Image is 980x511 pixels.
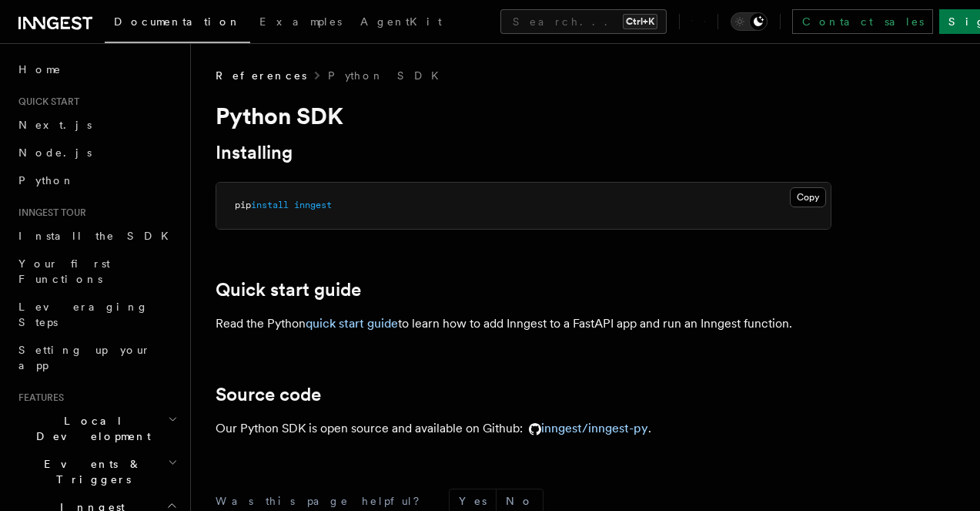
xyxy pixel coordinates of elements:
a: Node.js [12,139,181,166]
a: Installing [216,142,293,163]
button: Events & Triggers [12,450,181,493]
a: inngest/inngest-py [523,421,648,435]
kbd: Ctrl+K [623,14,657,29]
span: Documentation [114,15,241,28]
span: Examples [259,15,342,28]
span: Install the SDK [18,230,178,242]
span: Local Development [12,413,168,444]
span: Inngest tour [12,207,86,219]
a: Home [12,55,181,83]
span: Python [18,174,75,187]
span: Events & Triggers [12,456,168,487]
a: Source code [216,384,321,405]
a: Python [12,166,181,194]
span: Features [12,392,64,404]
button: Search...Ctrl+K [500,9,667,34]
a: Contact sales [792,9,933,34]
a: Install the SDK [12,222,181,250]
span: AgentKit [360,15,442,28]
span: Your first Functions [18,257,110,285]
span: pip [235,200,251,210]
span: install [251,200,289,210]
button: Copy [790,187,826,207]
p: Was this page helpful? [216,493,430,509]
button: Toggle dark mode [731,12,768,31]
p: Read the Python to learn how to add Inngest to a FastAPI app and run an Inngest function. [216,313,831,335]
span: Home [18,62,62,77]
a: quick start guide [306,316,398,331]
a: Python SDK [328,68,448,83]
h1: Python SDK [216,102,831,129]
span: Node.js [18,146,92,159]
a: Documentation [105,5,250,43]
a: Next.js [12,111,181,139]
a: Quick start guide [216,279,361,301]
p: Our Python SDK is open source and available on Github: . [216,418,831,439]
a: Setting up your app [12,336,181,379]
span: Next.js [18,119,92,131]
button: Local Development [12,407,181,450]
span: inngest [294,200,332,210]
span: Quick start [12,96,79,108]
span: References [216,68,306,83]
a: Leveraging Steps [12,293,181,336]
a: Your first Functions [12,250,181,293]
span: Leveraging Steps [18,301,149,328]
a: Examples [250,5,351,42]
a: AgentKit [351,5,451,42]
span: Setting up your app [18,344,151,371]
